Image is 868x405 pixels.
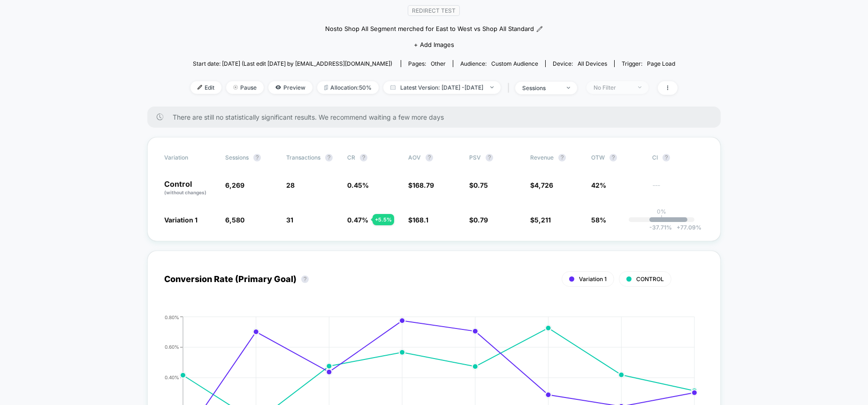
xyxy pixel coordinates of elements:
[579,275,607,283] span: Variation 1
[226,81,264,94] span: Pause
[662,154,670,161] button: ?
[408,216,428,224] span: $
[225,216,244,224] span: 6,580
[545,60,614,67] span: Device:
[165,314,179,320] tspan: 0.80%
[486,154,493,161] button: ?
[530,154,554,161] span: Revenue
[301,275,309,283] button: ?
[373,214,394,225] div: + 5.5 %
[558,154,566,161] button: ?
[473,216,488,224] span: 0.79
[253,154,261,161] button: ?
[636,275,664,283] span: CONTROL
[165,374,179,380] tspan: 0.40%
[490,86,494,88] img: end
[491,60,538,67] span: Custom Audience
[534,216,551,224] span: 5,211
[164,180,216,196] p: Control
[469,181,488,189] span: $
[426,154,433,161] button: ?
[657,208,666,215] p: 0%
[347,181,369,189] span: 0.45 %
[530,216,551,224] span: $
[578,60,607,67] span: all devices
[324,85,328,90] img: rebalance
[414,41,454,48] span: + Add Images
[190,81,221,94] span: Edit
[225,154,249,161] span: Sessions
[591,181,606,189] span: 42%
[469,216,488,224] span: $
[469,154,481,161] span: PSV
[661,215,662,222] p: |
[360,154,367,161] button: ?
[268,81,312,94] span: Preview
[530,181,553,189] span: $
[347,154,355,161] span: CR
[164,216,198,224] span: Variation 1
[408,60,446,67] div: Pages:
[408,181,434,189] span: $
[164,154,216,161] span: Variation
[652,154,704,161] span: CI
[164,190,206,195] span: (without changes)
[591,216,606,224] span: 58%
[460,60,538,67] div: Audience:
[649,224,672,231] span: -37.71 %
[165,344,179,350] tspan: 0.60%
[317,81,379,94] span: Allocation: 50%
[286,216,293,224] span: 31
[505,81,515,95] span: |
[198,85,202,90] img: edit
[647,60,675,67] span: Page Load
[325,24,534,34] span: Nosto Shop All Segment merched for East to West vs Shop All Standard
[408,154,421,161] span: AOV
[325,154,333,161] button: ?
[522,84,560,92] div: sessions
[408,5,460,16] span: Redirect Test
[431,60,446,67] span: other
[286,154,320,161] span: Transactions
[591,154,643,161] span: OTW
[594,84,631,91] div: No Filter
[567,87,570,89] img: end
[193,60,392,67] span: Start date: [DATE] (Last edit [DATE] by [EMAIL_ADDRESS][DOMAIN_NAME])
[233,85,238,90] img: end
[473,181,488,189] span: 0.75
[412,181,434,189] span: 168.79
[412,216,428,224] span: 168.1
[652,183,704,196] span: ---
[383,81,501,94] span: Latest Version: [DATE] - [DATE]
[286,181,295,189] span: 28
[672,224,701,231] span: 77.09 %
[534,181,553,189] span: 4,726
[390,85,396,90] img: calendar
[347,216,368,224] span: 0.47 %
[638,86,641,88] img: end
[609,154,617,161] button: ?
[225,181,244,189] span: 6,269
[677,224,680,231] span: +
[622,60,675,67] div: Trigger:
[173,113,702,121] span: There are still no statistically significant results. We recommend waiting a few more days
